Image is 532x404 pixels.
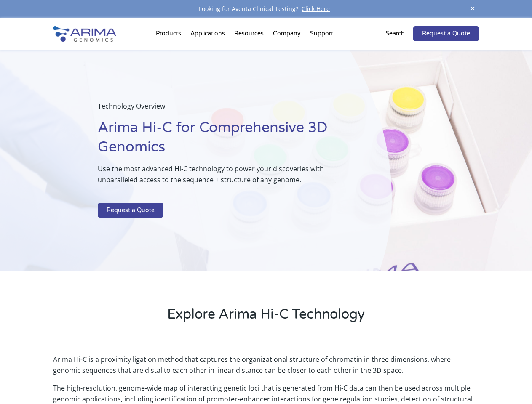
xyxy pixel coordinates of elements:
h1: Arima Hi-C for Comprehensive 3D Genomics [98,118,349,163]
div: Looking for Aventa Clinical Testing? [53,3,479,14]
p: Search [385,28,405,39]
p: Arima Hi-C is a proximity ligation method that captures the organizational structure of chromatin... [53,354,479,383]
p: Use the most advanced Hi-C technology to power your discoveries with unparalleled access to the s... [98,163,349,192]
p: Technology Overview [98,101,349,118]
a: Click Here [298,5,333,13]
a: Request a Quote [413,26,479,41]
h2: Explore Arima Hi-C Technology [53,305,479,330]
img: Arima-Genomics-logo [53,26,116,42]
a: Request a Quote [98,203,163,218]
